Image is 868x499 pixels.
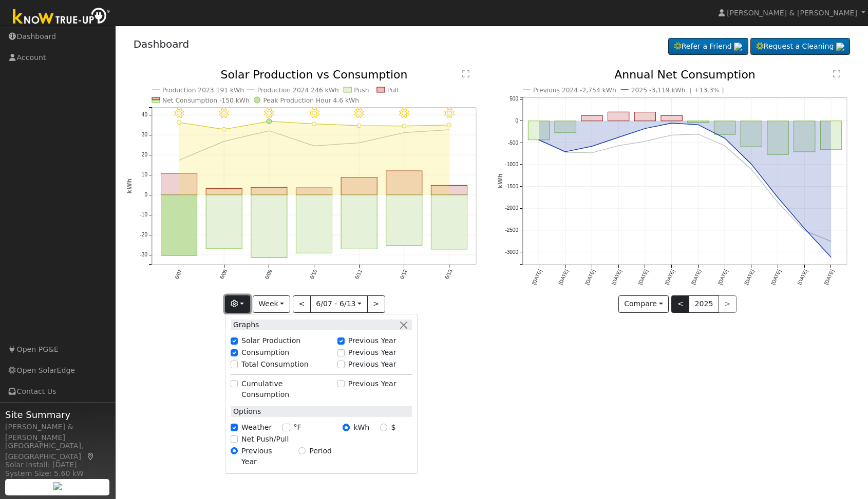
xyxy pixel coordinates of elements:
[794,121,815,152] rect: onclick=""
[348,347,397,358] label: Previous Year
[391,422,395,433] label: $
[462,70,469,78] text: 
[343,424,350,431] input: kWh
[354,269,363,281] text: 6/11
[341,177,377,195] rect: onclick=""
[584,269,596,286] text: [DATE]
[821,121,842,150] rect: onclick=""
[222,127,226,131] circle: onclick=""
[497,173,504,189] text: kWh
[734,43,742,51] img: retrieve
[231,447,238,454] input: Previous Year
[241,378,332,400] label: Cumulative Consumption
[696,123,701,127] circle: onclick=""
[348,378,397,389] label: Previous Year
[829,239,833,244] circle: onclick=""
[386,195,422,246] rect: onclick=""
[537,137,541,142] circle: onclick=""
[664,269,676,286] text: [DATE]
[309,108,319,118] i: 6/10 - Clear
[723,144,727,148] circle: onclick=""
[616,135,620,139] circle: onclick=""
[387,87,399,94] text: Pull
[174,269,183,281] text: 6/07
[696,132,701,136] circle: onclick=""
[348,359,397,370] label: Previous Year
[581,115,602,121] rect: onclick=""
[634,112,655,121] rect: onclick=""
[823,269,835,286] text: [DATE]
[447,123,451,127] circle: onclick=""
[241,335,300,346] label: Solar Production
[312,144,316,148] circle: onclick=""
[140,212,147,218] text: -10
[643,139,647,144] circle: onclick=""
[688,121,709,123] rect: onclick=""
[141,132,147,138] text: 30
[293,295,311,313] button: <
[337,380,345,387] input: Previous Year
[53,482,62,490] img: retrieve
[241,359,309,370] label: Total Consumption
[505,249,518,255] text: -3000
[590,151,594,155] circle: onclick=""
[431,195,467,249] rect: onclick=""
[231,349,238,356] input: Consumption
[263,97,359,104] text: Peak Production Hour 4.6 kWh
[749,167,753,171] circle: onclick=""
[348,335,397,346] label: Previous Year
[219,269,228,281] text: 6/08
[833,70,840,78] text: 
[141,152,147,158] text: 20
[714,121,735,134] rect: onclick=""
[206,195,242,249] rect: onclick=""
[251,195,287,257] rect: onclick=""
[558,269,570,286] text: [DATE]
[670,133,674,137] circle: onclick=""
[717,269,729,286] text: [DATE]
[257,87,338,94] text: Production 2024 246 kWh
[690,269,702,286] text: [DATE]
[590,145,594,149] circle: onclick=""
[134,38,190,50] a: Dashboard
[294,422,301,433] label: °F
[399,108,409,118] i: 6/12 - Clear
[220,68,407,81] text: Solar Production vs Consumption
[803,229,807,233] circle: onclick=""
[618,295,669,313] button: Compare
[309,446,332,456] label: Period
[296,188,332,195] rect: onclick=""
[264,108,274,118] i: 6/09 - Clear
[310,295,368,313] button: 6/07 - 6/13
[661,115,682,121] rect: onclick=""
[357,124,361,128] circle: onclick=""
[162,87,244,94] text: Production 2023 191 kWh
[367,295,385,313] button: >
[616,144,620,148] circle: onclick=""
[241,347,289,358] label: Consumption
[312,122,316,126] circle: onclick=""
[528,121,549,140] rect: onclick=""
[162,97,250,104] text: Net Consumption -150 kWh
[231,337,238,345] input: Solar Production
[531,269,543,286] text: [DATE]
[611,269,622,286] text: [DATE]
[776,201,780,205] circle: onclick=""
[614,68,756,81] text: Annual Net Consumption
[144,192,147,198] text: 0
[447,128,451,132] circle: onclick=""
[251,188,287,195] rect: onclick=""
[177,121,181,125] circle: onclick=""
[741,121,762,147] rect: onclick=""
[444,269,453,281] text: 6/13
[161,173,197,195] rect: onclick=""
[803,227,807,231] circle: onclick=""
[767,121,788,154] rect: onclick=""
[5,468,110,479] div: System Size: 5.60 kW
[380,424,387,431] input: $
[555,121,576,133] rect: onclick=""
[126,178,133,194] text: kWh
[219,108,229,118] i: 6/08 - Clear
[241,446,288,467] label: Previous Year
[776,196,780,200] circle: onclick=""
